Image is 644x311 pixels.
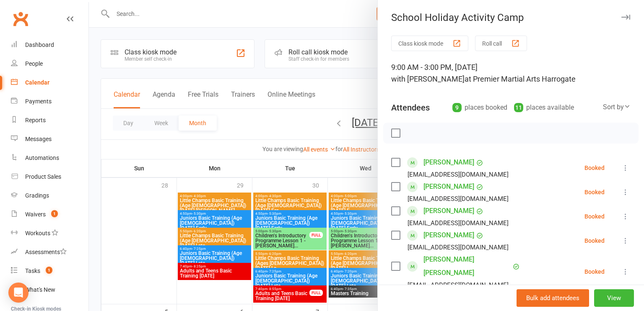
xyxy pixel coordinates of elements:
a: [PERSON_NAME] [423,204,474,218]
div: Booked [584,189,605,195]
span: at Premier Martial Arts Harrogate [465,75,576,83]
div: Booked [584,213,605,219]
div: School Holiday Activity Camp [378,12,644,23]
span: 1 [46,267,52,274]
div: places booked [452,102,507,113]
div: 11 [514,103,523,112]
a: Waivers 1 [11,205,88,224]
span: 1 [51,210,58,217]
div: Sort by [603,102,631,113]
a: Tasks 1 [11,262,88,280]
div: [EMAIL_ADDRESS][DOMAIN_NAME] [408,193,509,204]
a: Dashboard [11,36,88,54]
span: with [PERSON_NAME] [391,75,465,83]
a: Reports [11,111,88,130]
div: Workouts [25,230,50,236]
button: Bulk add attendees [517,289,589,307]
div: [EMAIL_ADDRESS][DOMAIN_NAME] [408,169,509,180]
div: Attendees [391,102,430,113]
div: Open Intercom Messenger [8,283,29,303]
button: Roll call [475,36,527,51]
a: People [11,54,88,73]
a: Automations [11,149,88,167]
a: Assessments [11,243,88,262]
a: Workouts [11,224,88,243]
a: Clubworx [10,8,31,29]
div: What's New [25,286,55,293]
div: Booked [584,269,605,275]
div: Messages [25,136,52,142]
a: [PERSON_NAME] [423,229,474,242]
div: Calendar [25,79,49,86]
div: Product Sales [25,173,61,180]
div: Waivers [25,211,46,218]
a: Messages [11,130,88,149]
div: Booked [584,238,605,244]
a: Payments [11,92,88,111]
div: [EMAIL_ADDRESS][DOMAIN_NAME] [408,242,509,253]
div: 9 [452,103,462,112]
div: Assessments [25,249,67,255]
a: Calendar [11,73,88,92]
div: places available [514,102,574,113]
div: [EMAIL_ADDRESS][DOMAIN_NAME] [408,280,509,290]
button: Class kiosk mode [391,36,468,51]
a: Product Sales [11,167,88,186]
div: Automations [25,154,59,161]
div: Payments [25,98,52,105]
div: Tasks [25,267,40,274]
a: [PERSON_NAME] [423,180,474,193]
button: View [594,289,634,307]
div: People [25,60,43,67]
div: Dashboard [25,41,54,48]
a: [PERSON_NAME] [423,156,474,169]
div: Gradings [25,192,49,199]
div: 9:00 AM - 3:00 PM, [DATE] [391,62,631,85]
a: What's New [11,280,88,299]
div: Booked [584,165,605,171]
a: Gradings [11,186,88,205]
div: Reports [25,117,46,123]
a: [PERSON_NAME] [PERSON_NAME] [423,253,511,280]
div: [EMAIL_ADDRESS][DOMAIN_NAME] [408,218,509,229]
